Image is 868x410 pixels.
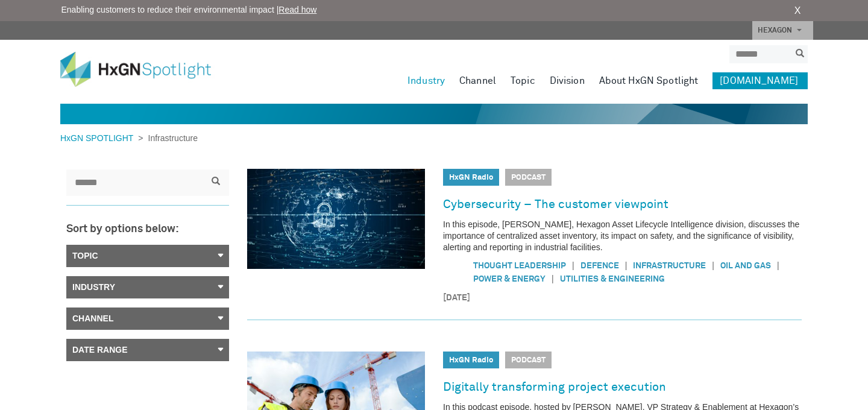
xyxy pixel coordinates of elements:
span: | [619,259,634,272]
a: Industry [66,276,229,298]
a: Oil and gas [720,262,771,270]
a: Defence [580,262,619,270]
a: Power & Energy [473,275,546,283]
a: HxGN SPOTLIGHT [60,133,138,143]
span: Podcast [505,169,552,186]
span: | [706,259,720,272]
a: Thought Leadership [473,262,566,270]
a: Channel [459,72,496,89]
a: About HxGN Spotlight [599,72,699,89]
img: Cybersecurity – The customer viewpoint [247,169,425,269]
a: Digitally transforming project execution [443,377,666,397]
h3: Sort by options below: [66,224,229,236]
a: Read how [278,5,316,14]
a: Topic [66,245,229,267]
time: [DATE] [443,292,802,304]
a: X [794,4,801,18]
a: Division [550,72,585,89]
a: [DOMAIN_NAME] [712,72,808,89]
a: Utilities & Engineering [560,275,665,283]
a: Industry [407,72,445,89]
a: Channel [66,307,229,330]
span: Enabling customers to reduce their environmental impact | [61,4,317,16]
a: Infrastructure [633,262,706,270]
a: HxGN Radio [449,356,493,364]
img: HxGN Spotlight [60,52,229,87]
a: HxGN Radio [449,174,493,181]
a: HEXAGON [752,21,813,40]
span: | [771,259,785,272]
span: Podcast [505,352,552,368]
span: Infrastructure [143,133,198,143]
a: Date Range [66,339,229,361]
a: Topic [511,72,535,89]
span: | [566,259,580,272]
div: > [60,132,198,145]
p: In this episode, [PERSON_NAME], Hexagon Asset Lifecycle Intelligence division, discusses the impo... [443,219,802,253]
a: Cybersecurity – The customer viewpoint [443,195,668,214]
span: | [546,273,560,285]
